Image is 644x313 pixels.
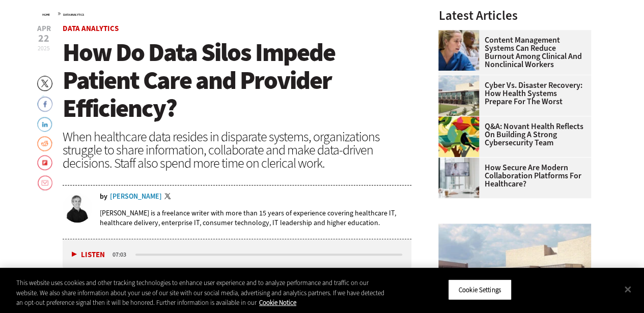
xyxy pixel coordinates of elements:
a: Data Analytics [63,13,84,17]
div: This website uses cookies and other tracking technologies to enhance user experience and to analy... [16,278,386,308]
a: How Secure Are Modern Collaboration Platforms for Healthcare? [438,164,585,188]
span: 22 [37,34,51,44]
a: abstract illustration of a tree [438,116,484,124]
p: [PERSON_NAME] is a freelance writer with more than 15 years of experience covering healthcare IT,... [100,208,412,228]
button: Listen [72,251,105,259]
a: nurses talk in front of desktop computer [438,30,484,38]
div: When healthcare data resides in disparate systems, organizations struggle to share information, c... [63,130,412,170]
a: Content Management Systems Can Reduce Burnout Among Clinical and Nonclinical Workers [438,36,585,69]
a: More information about your privacy [259,298,296,307]
a: Twitter [164,193,174,201]
a: [PERSON_NAME] [110,193,162,200]
a: Cyber vs. Disaster Recovery: How Health Systems Prepare for the Worst [438,81,585,106]
img: Brian Eastwood [63,193,92,223]
button: Close [617,278,639,300]
div: » [42,9,412,17]
span: Apr [37,25,51,33]
img: abstract illustration of a tree [438,116,479,157]
span: How Do Data Silos Impede Patient Care and Provider Efficiency? [63,36,335,125]
h3: Latest Articles [438,9,591,22]
a: care team speaks with physician over conference call [438,158,484,166]
a: Home [42,13,50,17]
span: 2025 [38,44,50,52]
img: nurses talk in front of desktop computer [438,30,479,71]
img: University of Vermont Medical Center’s main campus [438,75,479,116]
div: duration [111,250,134,259]
img: care team speaks with physician over conference call [438,158,479,198]
span: by [100,193,107,200]
div: media player [63,239,412,270]
a: Data Analytics [63,23,119,34]
a: Q&A: Novant Health Reflects on Building a Strong Cybersecurity Team [438,122,585,147]
a: University of Vermont Medical Center’s main campus [438,75,484,83]
button: Cookie Settings [448,279,512,300]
